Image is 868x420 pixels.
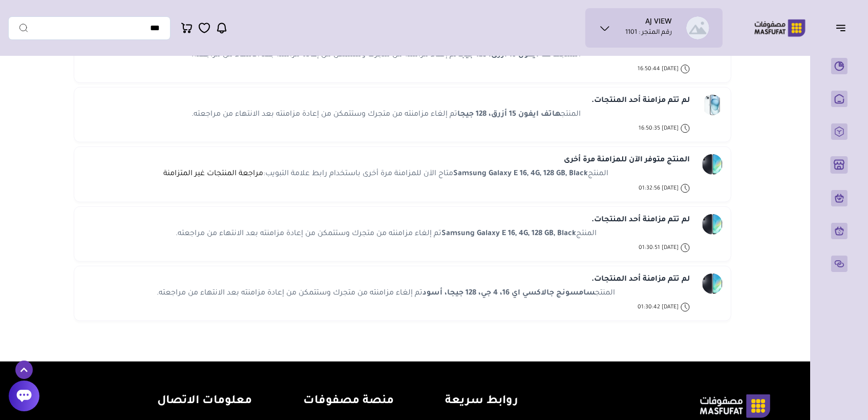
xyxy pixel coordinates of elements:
[454,170,588,178] strong: Samsung Galaxy E 16, 4G, 128 GB, Black
[303,394,394,409] h4: منصة مصفوفات
[702,154,723,175] img: 20250617013256797521.png
[702,214,723,235] img: 20250617013051459814.png
[445,394,518,409] h4: روابط سريعة
[702,95,723,115] img: 20250617165035423429.png
[157,288,616,299] p: المنتج تم إلغاء مزامنته من متجرك وستتمكن من إعادة مزامنته بعد الانتهاء من مراجعته.
[564,154,690,166] a: المنتج متوفر الآن للمزامنة مرة أخرى
[625,28,672,38] p: رقم المتجر : 1101
[686,16,709,39] img: AJ VIEW
[639,242,679,254] span: [DATE] 01:30:51
[118,394,252,409] h4: معلومات الاتصال
[164,169,609,180] p: المنتج متاح الآن للمزامنة مرة أخرى باستخدام رابط علامة التبويب:
[192,109,581,120] p: المنتج تم إلغاء مزامنته من متجرك وستتمكن من إعادة مزامنته بعد الانتهاء من مراجعته.
[747,18,813,38] img: Logo
[702,274,723,294] img: 20250617013042496018.png
[639,122,679,135] span: [DATE] 16:50:35
[457,111,561,119] strong: هاتف ايفون 15 أزرق، 128 جيجا
[423,289,596,298] strong: سامسونج جالاكسي اي 16، 4 جي، 128 جيجا، أسود
[441,230,576,238] strong: Samsung Galaxy E 16, 4G, 128 GB, Black
[457,51,561,59] strong: هاتف ايفون 15 أزرق، 128 جيجا
[638,301,679,313] span: [DATE] 01:30:42
[645,18,672,28] h1: AJ VIEW
[591,214,690,226] a: لم تتم مزامنة أحد المنتجات.
[638,63,679,75] span: [DATE] 16:50:44
[176,228,597,240] p: المنتج تم إلغاء مزامنته من متجرك وستتمكن من إعادة مزامنته بعد الانتهاء من مراجعته.
[591,95,690,107] a: لم تتم مزامنة أحد المنتجات.
[591,274,690,286] a: لم تتم مزامنة أحد المنتجات.
[164,170,264,178] a: مراجعة المنتجات غير المتزامنة
[639,182,679,195] span: [DATE] 01:32:56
